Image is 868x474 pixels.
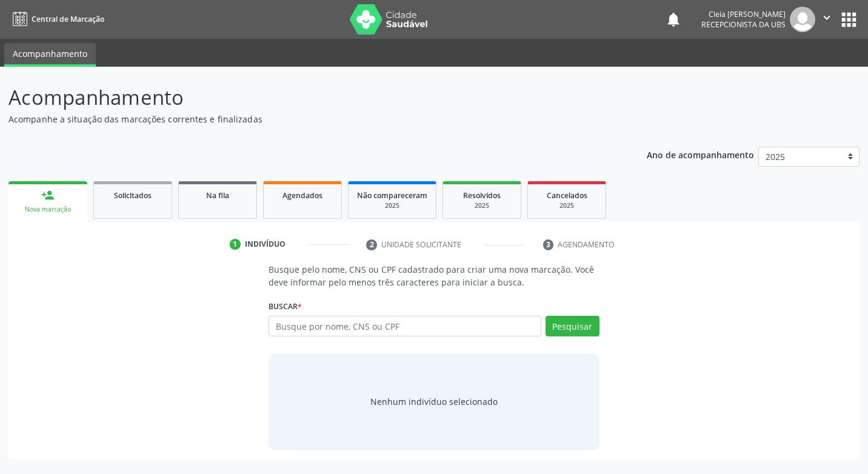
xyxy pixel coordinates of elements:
[357,190,427,201] span: Não compareceram
[206,190,229,201] span: Na fila
[269,316,541,336] input: Busque por nome, CNS ou CPF
[820,11,833,24] i: 
[838,9,860,30] button: apps
[17,205,79,214] div: Nova marcação
[546,316,599,336] button: Pesquisar
[282,190,322,201] span: Agendados
[269,263,599,289] p: Busque pelo nome, CNS ou CPF cadastrado para criar uma nova marcação. Você deve informar pelo men...
[463,190,501,201] span: Resolvidos
[32,14,104,24] span: Central de Marcação
[357,201,427,210] div: 2025
[41,189,55,202] div: person_add
[815,7,838,32] button: 
[701,9,786,19] div: Cleia [PERSON_NAME]
[647,147,754,162] p: Ano de acompanhamento
[701,19,786,30] span: Recepcionista da UBS
[245,239,285,250] div: Indivíduo
[4,43,96,67] a: Acompanhamento
[547,190,587,201] span: Cancelados
[8,9,104,29] a: Central de Marcação
[790,7,815,32] img: img
[269,297,302,316] label: Buscar
[370,395,498,408] div: Nenhum indivíduo selecionado
[665,11,682,28] button: notifications
[8,113,604,125] p: Acompanhe a situação das marcações correntes e finalizadas
[8,82,604,113] p: Acompanhamento
[230,239,241,250] div: 1
[452,201,512,210] div: 2025
[114,190,152,201] span: Solicitados
[536,201,597,210] div: 2025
